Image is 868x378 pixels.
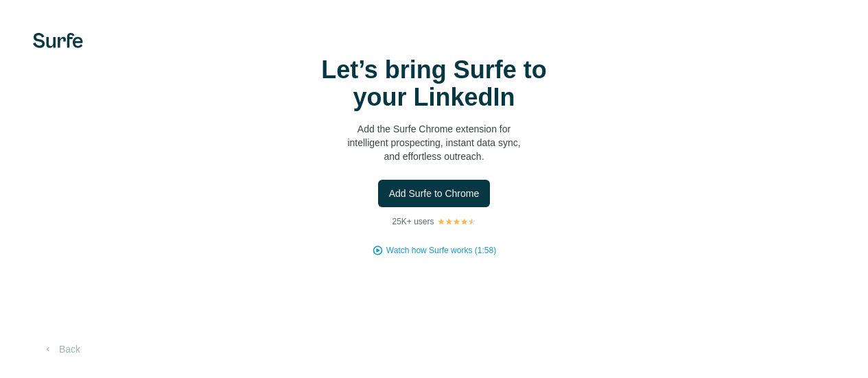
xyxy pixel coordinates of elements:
[378,180,491,207] button: Add Surfe to Chrome
[437,217,476,226] img: Rating Stars
[389,187,480,200] span: Add Surfe to Chrome
[386,244,496,257] button: Watch how Surfe works (1:58)
[297,122,572,163] p: Add the Surfe Chrome extension for intelligent prospecting, instant data sync, and effortless out...
[33,337,90,362] button: Back
[297,56,572,111] h1: Let’s bring Surfe to your LinkedIn
[392,215,434,228] p: 25K+ users
[33,33,83,48] img: Surfe's logo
